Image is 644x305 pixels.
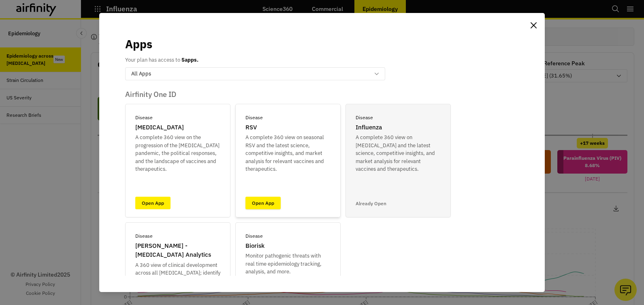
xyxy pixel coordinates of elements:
p: A complete 360 view on seasonal RSV and the latest science, competitive insights, and market anal... [245,133,331,173]
p: Biorisk [245,241,264,251]
p: Disease [245,114,263,121]
p: Disease [245,232,263,240]
p: A 360 view of clinical development across all [MEDICAL_DATA]; identify opportunities and track ch... [135,261,220,301]
p: Your plan has access to [125,56,198,64]
p: Disease [135,114,153,121]
p: [PERSON_NAME] - [MEDICAL_DATA] Analytics [135,241,220,260]
b: 5 apps. [181,56,198,63]
button: Close [527,19,540,32]
p: All Apps [131,70,151,78]
p: A complete 360 view on [MEDICAL_DATA] and the latest science, competitive insights, and market an... [356,133,441,173]
p: Disease [135,232,153,240]
p: Influenza [356,123,382,132]
p: A complete 360 view on the progression of the [MEDICAL_DATA] pandemic, the political responses, a... [135,133,220,173]
p: Already Open [356,200,386,207]
p: RSV [245,123,257,132]
a: Open App [245,197,281,209]
p: Monitor pathogenic threats with real time epidemiology tracking, analysis, and more. [245,252,331,276]
p: Airfinity One ID [125,90,519,99]
p: Apps [125,36,152,53]
p: [MEDICAL_DATA] [135,123,184,132]
p: Disease [356,114,373,121]
a: Open App [135,197,171,209]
